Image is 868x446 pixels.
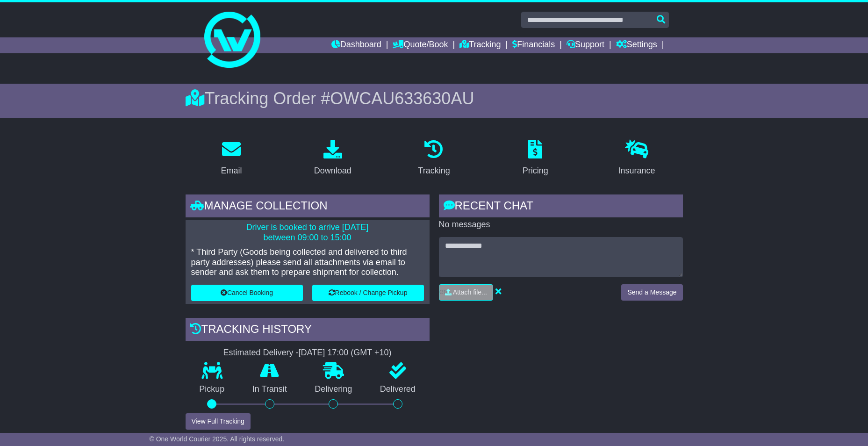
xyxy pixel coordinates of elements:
p: No messages [439,220,683,230]
button: Cancel Booking [191,285,303,301]
a: Pricing [516,137,554,180]
div: [DATE] 17:00 (GMT +10) [299,348,392,358]
div: Estimated Delivery - [186,348,430,358]
div: Tracking history [186,318,430,343]
div: RECENT CHAT [439,194,683,220]
a: Insurance [612,137,661,180]
div: Manage collection [186,194,430,220]
a: Tracking [459,37,501,53]
div: Tracking [418,165,450,177]
a: Dashboard [331,37,381,53]
p: Delivering [301,384,366,395]
span: OWCAU633630AU [330,89,474,108]
a: Support [567,37,604,53]
a: Financials [512,37,555,53]
a: Quote/Book [393,37,448,53]
div: Tracking Order # [186,88,683,108]
div: Download [314,165,352,177]
div: Insurance [618,165,655,177]
div: Email [221,165,242,177]
span: © One World Courier 2025. All rights reserved. [150,435,285,443]
button: Rebook / Change Pickup [312,285,424,301]
p: * Third Party (Goods being collected and delivered to third party addresses) please send all atta... [191,247,424,278]
p: In Transit [238,384,301,395]
a: Settings [616,37,657,53]
a: Download [308,137,358,180]
button: View Full Tracking [186,413,251,430]
p: Pickup [186,384,239,395]
p: Delivered [366,384,430,395]
a: Email [215,137,248,180]
div: Pricing [523,165,548,177]
button: Send a Message [621,284,682,301]
p: Driver is booked to arrive [DATE] between 09:00 to 15:00 [191,223,424,243]
a: Tracking [412,137,456,180]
